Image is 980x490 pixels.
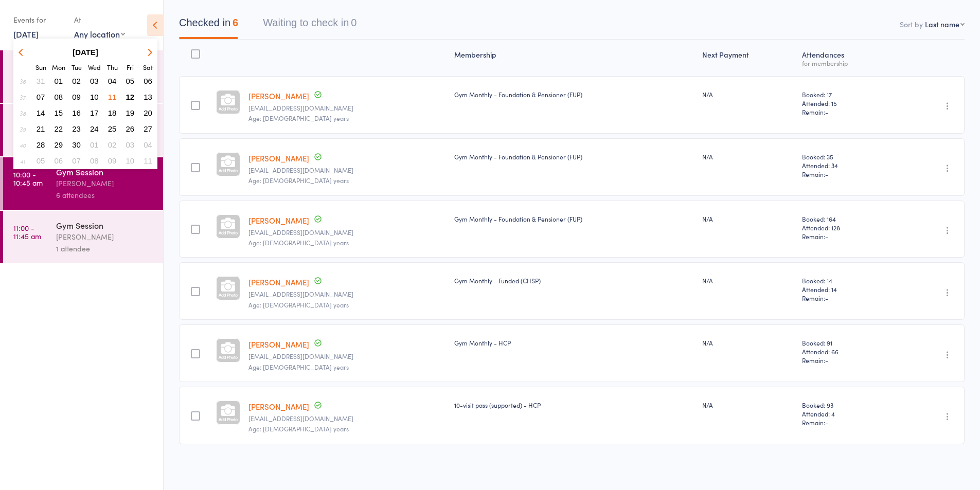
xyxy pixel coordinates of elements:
[702,401,794,409] div: N/A
[122,122,138,136] button: 26
[802,214,892,223] span: Booked: 164
[454,152,694,161] div: Gym Monthly - Foundation & Pensioner (FUP)
[248,215,309,226] a: [PERSON_NAME]
[802,409,892,418] span: Attended: 4
[248,104,446,112] small: mrcostello@optusnet.com.au
[248,167,446,174] small: mrcostello@optusnet.com.au
[702,152,794,161] div: N/A
[798,44,896,71] div: Atten­dances
[55,77,63,85] span: 01
[122,138,138,152] button: 03
[56,189,154,201] div: 6 attendees
[248,424,349,433] span: Age: [DEMOGRAPHIC_DATA] years
[51,138,67,152] button: 29
[126,93,135,101] span: 12
[74,11,125,28] div: At
[802,90,892,99] span: Booked: 17
[72,156,81,165] span: 07
[86,74,102,88] button: 03
[122,106,138,120] button: 19
[55,156,63,165] span: 06
[55,108,63,117] span: 15
[72,63,82,71] small: Tuesday
[55,93,63,101] span: 08
[37,140,45,149] span: 28
[104,154,120,168] button: 09
[20,93,26,101] em: 37
[248,238,349,247] span: Age: [DEMOGRAPHIC_DATA] years
[20,141,26,149] em: 40
[108,108,117,117] span: 18
[33,90,49,104] button: 07
[56,166,154,177] div: Gym Session
[248,353,446,360] small: reryan51@gmail.com
[51,106,67,120] button: 15
[140,90,156,104] button: 13
[925,19,959,29] div: Last name
[51,74,67,88] button: 01
[51,90,67,104] button: 08
[68,106,84,120] button: 16
[825,418,828,427] span: -
[86,122,102,136] button: 24
[88,63,101,71] small: Wednesday
[55,140,63,149] span: 29
[802,223,892,232] span: Attended: 128
[144,93,152,101] span: 13
[140,122,156,136] button: 27
[90,124,99,133] span: 24
[126,156,135,165] span: 10
[104,90,120,104] button: 11
[20,125,26,133] em: 39
[56,231,154,243] div: [PERSON_NAME]
[233,17,238,28] div: 6
[802,99,892,107] span: Attended: 15
[104,106,120,120] button: 18
[702,90,794,99] div: N/A
[20,109,26,117] em: 38
[126,108,135,117] span: 19
[126,77,135,85] span: 05
[72,93,81,101] span: 09
[37,124,45,133] span: 21
[248,300,349,309] span: Age: [DEMOGRAPHIC_DATA] years
[3,50,163,103] a: 8:00 -8:45 amGym Session[PERSON_NAME]4 attendees
[13,11,64,28] div: Events for
[802,294,892,302] span: Remain:
[74,28,125,40] div: Any location
[3,104,163,156] a: 9:00 -9:45 amGym Session[PERSON_NAME]2 attendees
[454,90,694,99] div: Gym Monthly - Foundation & Pensioner (FUP)
[454,214,694,223] div: Gym Monthly - Foundation & Pensioner (FUP)
[454,338,694,347] div: Gym Monthly - HCP
[52,63,65,71] small: Monday
[802,152,892,161] span: Booked: 35
[86,106,102,120] button: 17
[13,224,41,240] time: 11:00 - 11:45 am
[68,138,84,152] button: 30
[37,77,45,85] span: 31
[90,140,99,149] span: 01
[825,232,828,241] span: -
[90,156,99,165] span: 08
[68,74,84,88] button: 02
[3,157,163,210] a: 10:00 -10:45 amGym Session[PERSON_NAME]6 attendees
[68,122,84,136] button: 23
[140,74,156,88] button: 06
[3,211,163,263] a: 11:00 -11:45 amGym Session[PERSON_NAME]1 attendee
[51,122,67,136] button: 22
[122,74,138,88] button: 05
[33,106,49,120] button: 14
[900,19,923,29] label: Sort by
[802,356,892,365] span: Remain:
[104,138,120,152] button: 02
[248,291,446,298] small: kerrymay748@gmail.com
[33,122,49,136] button: 21
[143,63,153,71] small: Saturday
[33,74,49,88] button: 31
[454,276,694,285] div: Gym Monthly - Funded (CHSP)
[20,157,25,165] em: 41
[140,138,156,152] button: 04
[144,156,152,165] span: 11
[90,93,99,101] span: 10
[90,77,99,85] span: 03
